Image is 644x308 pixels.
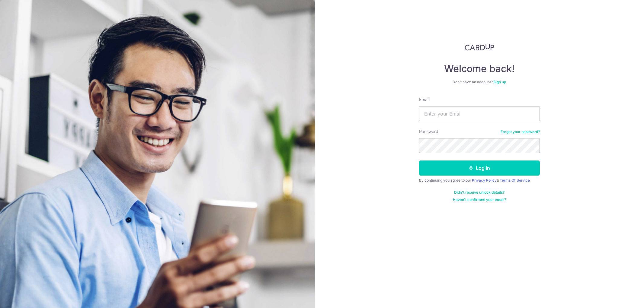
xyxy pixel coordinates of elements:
[419,178,540,183] div: By continuing you agree to our &
[419,97,429,103] label: Email
[500,178,530,183] a: Terms Of Service
[419,160,540,176] button: Log in
[472,178,497,183] a: Privacy Policy
[453,197,506,202] a: Haven't confirmed your email?
[501,129,540,134] a: Forgot your password?
[419,106,540,121] input: Enter your Email
[454,190,505,195] a: Didn't receive unlock details?
[419,129,438,135] label: Password
[419,63,540,75] h4: Welcome back!
[419,80,540,84] div: Don’t have an account?
[493,80,506,84] a: Sign up
[465,43,494,51] img: CardUp Logo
